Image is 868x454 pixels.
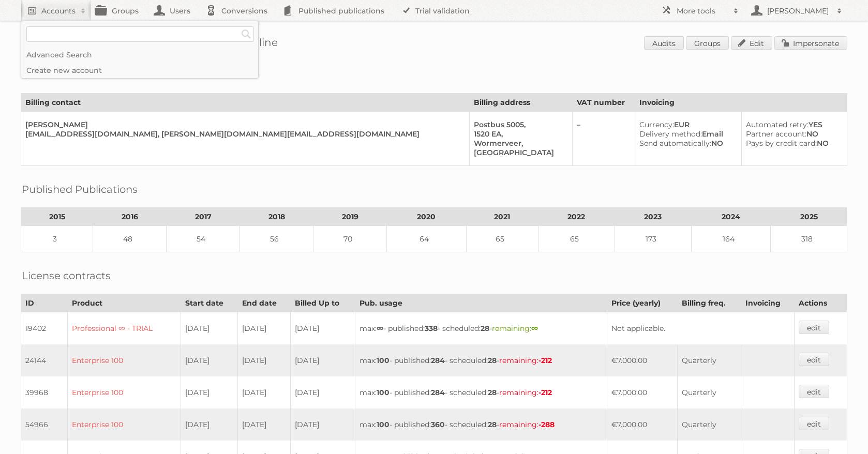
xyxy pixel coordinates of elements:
[355,376,607,408] td: max: - published: - scheduled: -
[240,208,313,226] th: 2018
[238,344,291,376] td: [DATE]
[21,226,93,252] td: 3
[21,36,847,52] h1: Account 14956: [PERSON_NAME] - afdeling Online
[572,112,635,166] td: –
[21,63,258,78] a: Create new account
[238,376,291,408] td: [DATE]
[67,376,181,408] td: Enterprise 100
[181,344,237,376] td: [DATE]
[686,36,729,50] a: Groups
[765,6,832,16] h2: [PERSON_NAME]
[355,344,607,376] td: max: - published: - scheduled: -
[41,6,76,16] h2: Accounts
[21,312,68,345] td: 19402
[355,408,607,441] td: max: - published: - scheduled: -
[639,129,733,139] div: Email
[474,139,563,148] div: Wormerveer,
[799,321,829,334] a: edit
[492,324,538,333] span: remaining:
[167,226,240,252] td: 54
[377,420,390,429] strong: 100
[474,129,563,139] div: 1520 EA,
[799,417,829,430] a: edit
[25,120,461,129] div: [PERSON_NAME]
[470,94,572,112] th: Billing address
[481,324,489,333] strong: 28
[771,226,847,252] td: 318
[741,294,795,312] th: Invoicing
[238,26,254,42] input: Search
[635,94,847,112] th: Invoicing
[431,388,445,397] strong: 284
[355,294,607,312] th: Pub. usage
[499,356,552,365] span: remaining:
[799,385,829,398] a: edit
[774,36,847,50] a: Impersonate
[691,226,771,252] td: 164
[639,120,733,129] div: EUR
[377,324,383,333] strong: ∞
[799,353,829,366] a: edit
[313,208,387,226] th: 2019
[22,181,138,197] h2: Published Publications
[746,120,809,129] span: Automated retry:
[21,376,68,408] td: 39968
[181,294,237,312] th: Start date
[746,129,806,139] span: Partner account:
[431,420,445,429] strong: 360
[240,226,313,252] td: 56
[21,294,68,312] th: ID
[167,208,240,226] th: 2017
[639,139,711,148] span: Send automatically:
[181,408,237,441] td: [DATE]
[181,312,237,345] td: [DATE]
[488,388,497,397] strong: 28
[691,208,771,226] th: 2024
[677,6,728,16] h2: More tools
[291,408,355,441] td: [DATE]
[731,36,772,50] a: Edit
[607,344,677,376] td: €7.000,00
[531,324,538,333] strong: ∞
[607,294,677,312] th: Price (yearly)
[488,420,497,429] strong: 28
[795,294,847,312] th: Actions
[387,208,467,226] th: 2020
[538,388,552,397] strong: -212
[377,388,390,397] strong: 100
[474,120,563,129] div: Postbus 5005,
[425,324,438,333] strong: 338
[677,344,741,376] td: Quarterly
[67,408,181,441] td: Enterprise 100
[355,312,607,345] td: max: - published: - scheduled: -
[607,312,794,345] td: Not applicable.
[746,139,817,148] span: Pays by credit card:
[291,294,355,312] th: Billed Up to
[291,344,355,376] td: [DATE]
[615,208,691,226] th: 2023
[474,148,563,157] div: [GEOGRAPHIC_DATA]
[21,408,68,441] td: 54966
[538,208,615,226] th: 2022
[238,312,291,345] td: [DATE]
[746,129,839,139] div: NO
[291,312,355,345] td: [DATE]
[746,120,839,129] div: YES
[93,208,167,226] th: 2016
[238,408,291,441] td: [DATE]
[677,376,741,408] td: Quarterly
[387,226,467,252] td: 64
[377,356,390,365] strong: 100
[291,376,355,408] td: [DATE]
[677,408,741,441] td: Quarterly
[771,208,847,226] th: 2025
[21,344,68,376] td: 24144
[21,47,258,63] a: Advanced Search
[538,420,555,429] strong: -288
[644,36,684,50] a: Audits
[615,226,691,252] td: 173
[67,344,181,376] td: Enterprise 100
[639,120,674,129] span: Currency:
[538,226,615,252] td: 65
[238,294,291,312] th: End date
